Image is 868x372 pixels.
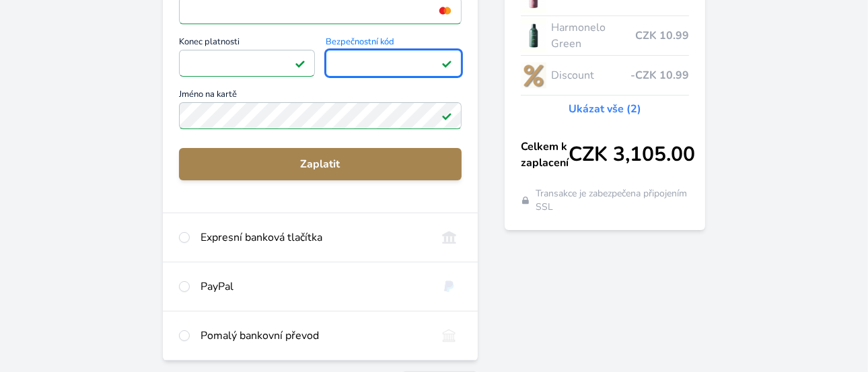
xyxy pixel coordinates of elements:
[569,143,695,167] span: CZK 3,105.00
[521,59,546,92] img: discount-lo.png
[630,67,689,83] span: -CZK 10.99
[552,20,636,52] span: Harmonelo Green
[185,1,456,20] iframe: Iframe pro číslo karty
[179,102,462,129] input: Jméno na kartěPlatné pole
[552,67,631,83] span: Discount
[436,5,454,17] img: mc
[190,156,451,172] span: Zaplatit
[185,54,309,73] iframe: Iframe pro datum vypršení platnosti
[441,110,452,121] img: Platné pole
[569,101,641,117] a: Ukázat vše (2)
[521,139,569,171] span: Celkem k zaplacení
[437,328,462,344] img: bankTransfer_IBAN.svg
[332,54,456,73] iframe: Iframe pro bezpečnostní kód
[326,38,462,50] span: Bezpečnostní kód
[437,278,462,295] img: paypal.svg
[635,28,689,44] span: CZK 10.99
[437,229,462,246] img: onlineBanking_CZ.svg
[441,58,452,69] img: Platné pole
[179,90,462,102] span: Jméno na kartě
[179,38,315,50] span: Konec platnosti
[201,278,426,295] div: PayPal
[295,58,305,69] img: Platné pole
[536,187,689,214] span: Transakce je zabezpečena připojením SSL
[201,328,426,344] div: Pomalý bankovní převod
[521,19,546,52] img: CLEAN_GREEN_se_stinem_x-lo.jpg
[201,229,426,246] div: Expresní banková tlačítka
[179,148,462,180] button: Zaplatit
